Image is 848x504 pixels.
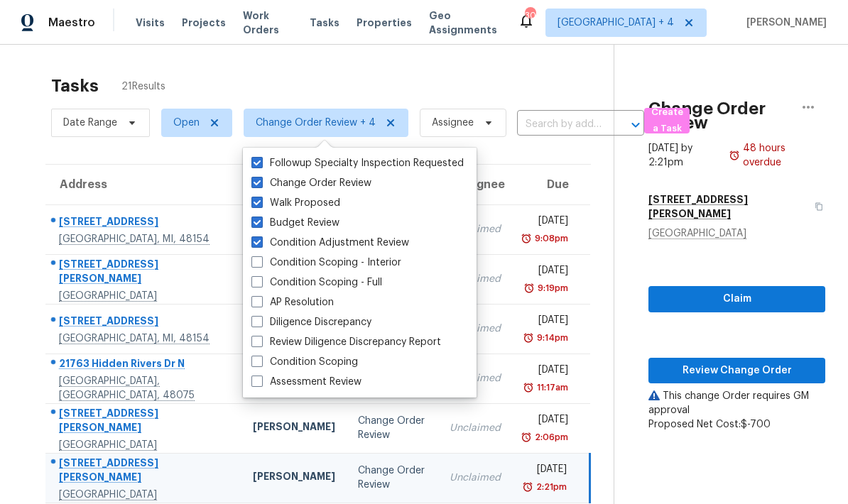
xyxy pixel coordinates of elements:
input: Search by address [517,114,604,136]
div: Unclaimed [450,471,501,485]
h2: Tasks [51,79,99,93]
span: Maestro [48,16,95,30]
button: Open [626,115,646,135]
img: Overdue Alarm Icon [521,430,532,444]
label: AP Resolution [251,295,334,309]
div: [DATE] [523,462,567,480]
button: Create a Task [644,108,690,133]
label: Condition Scoping [251,355,358,369]
span: Geo Assignments [429,9,501,37]
label: Followup Specialty Inspection Requested [251,156,464,170]
img: Overdue Alarm Icon [523,331,534,345]
span: Properties [357,16,412,30]
span: 21 Results [121,80,165,94]
div: 2:06pm [532,430,568,444]
div: [PERSON_NAME] [253,420,335,437]
div: 9:14pm [534,331,568,345]
label: Budget Review [251,216,339,230]
th: Address [45,165,241,204]
div: Change Order Review [358,464,428,492]
span: Tasks [310,18,339,28]
span: Claim [660,290,814,308]
span: Change Order Review + 4 [256,116,376,130]
div: 11:17am [534,380,568,395]
span: Assignee [432,116,474,130]
button: Copy Address [806,187,825,226]
span: Review Change Order [660,362,814,380]
label: Condition Scoping - Full [251,275,382,290]
label: Condition Scoping - Interior [251,256,401,270]
span: Create a Task [651,104,683,137]
span: Work Orders [243,9,293,37]
div: 9:08pm [532,231,568,246]
button: Claim [648,286,825,312]
div: 48 hours overdue [740,141,825,170]
span: Projects [182,16,226,30]
label: Condition Adjustment Review [251,236,409,250]
span: Visits [136,16,165,30]
div: [PERSON_NAME] [253,469,335,487]
button: Review Change Order [648,358,825,384]
img: Overdue Alarm Icon [523,380,534,395]
div: [DATE] [523,412,567,430]
th: Due [512,165,589,204]
span: [GEOGRAPHIC_DATA] + 4 [558,16,674,30]
label: Assessment Review [251,375,362,389]
div: 9:19pm [535,281,568,295]
span: Date Range [63,116,117,130]
div: Change Order Review [358,414,428,442]
th: HPM [241,165,347,204]
img: Overdue Alarm Icon [523,281,535,295]
div: Unclaimed [450,421,501,435]
div: [DATE] [523,363,567,380]
label: Review Diligence Discrepancy Report [251,335,441,349]
div: This change Order requires GM approval [648,389,825,417]
img: Overdue Alarm Icon [729,141,740,170]
div: Proposed Net Cost: $-700 [648,417,825,432]
span: [PERSON_NAME] [741,16,827,30]
label: Change Order Review [251,176,371,190]
div: [DATE] by 2:21pm [648,141,729,170]
img: Overdue Alarm Icon [522,480,533,494]
div: [DATE] [523,214,567,231]
label: Walk Proposed [251,196,340,210]
div: 2:21pm [533,480,567,494]
img: Overdue Alarm Icon [521,231,532,246]
div: [DATE] [523,263,567,281]
label: Diligence Discrepancy [251,315,371,329]
div: [DATE] [523,313,567,331]
h2: Change Order Review [648,102,791,130]
div: 30 [525,9,535,23]
span: Open [173,116,200,130]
